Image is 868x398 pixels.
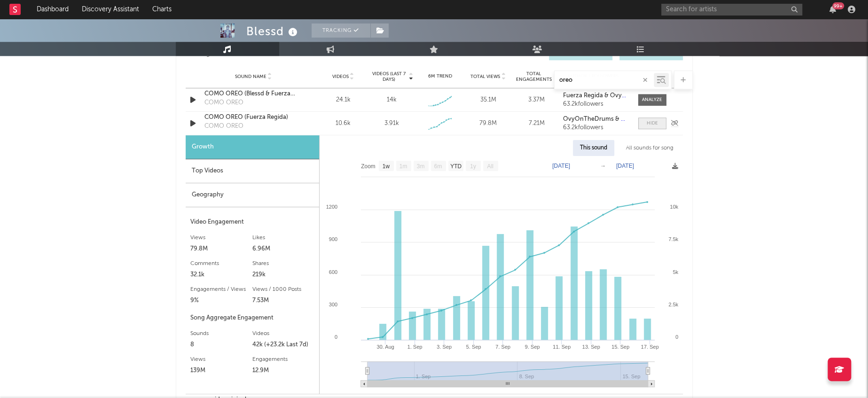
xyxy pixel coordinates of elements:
text: 0 [334,334,337,340]
text: 2.5k [668,302,678,307]
div: Sounds [190,328,252,339]
div: 12.9M [252,365,314,376]
div: Top Videos [186,159,319,183]
div: 139M [190,365,252,376]
a: COMO OREO (Blessd & Fuerza Regida) [204,89,303,99]
text: 5. Sep [466,344,481,350]
div: Engagements / Views [190,284,252,295]
div: 79.8M [466,119,510,128]
div: 7.21M [515,119,558,128]
div: Videos [252,328,314,339]
div: 35.1M [466,95,510,105]
text: 300 [328,302,337,307]
text: 9. Sep [524,344,540,350]
a: COMO OREO (Fuerza Regida) [204,113,303,122]
strong: Fuerza Regida & OvyOnTheDrums & Blessd [563,93,686,99]
text: 1w [382,163,390,170]
div: 219k [252,269,314,281]
div: Views [190,354,252,365]
div: 79.8M [190,243,252,255]
strong: OvyOnTheDrums & Blessd & Fuerza Regida [563,116,686,122]
div: 10.6k [321,119,365,128]
div: This sound [573,140,614,156]
text: 7. Sep [495,344,510,350]
text: 1. Sep [407,344,422,350]
text: 17. Sep [641,344,658,350]
text: 7.5k [668,236,678,242]
button: 99+ [829,6,836,13]
text: YTD [450,163,461,170]
div: Views [190,232,252,243]
text: 3. Sep [437,344,452,350]
div: Video Engagement [190,217,314,228]
div: Shares [252,258,314,269]
div: 32.1k [190,269,252,281]
div: Likes [252,232,314,243]
text: 1200 [326,204,337,210]
div: 7.53M [252,295,314,306]
text: 15. Sep [611,344,629,350]
div: Comments [190,258,252,269]
div: Growth [186,135,319,159]
text: 5k [673,269,678,275]
text: [DATE] [552,163,570,169]
text: 600 [328,269,337,275]
text: 3m [416,163,424,170]
div: Song Aggregate Engagement [190,312,314,324]
div: 14k [386,95,396,105]
text: [DATE] [616,163,634,169]
div: 63.2k followers [563,101,628,108]
button: Tracking [312,23,370,38]
div: 9% [190,295,252,306]
div: 42k (+23.2k Last 7d) [252,339,314,351]
text: 13. Sep [582,344,600,350]
text: All [487,163,493,170]
div: Geography [186,183,319,207]
text: 1y [470,163,476,170]
div: 63.2k followers [563,125,628,131]
div: 6.96M [252,243,314,255]
text: 30. Aug [376,344,394,350]
div: 24.1k [321,95,365,105]
a: Fuerza Regida & OvyOnTheDrums & Blessd [563,93,628,99]
div: Views / 1000 Posts [252,284,314,295]
text: 0 [675,334,678,340]
text: 900 [328,236,337,242]
div: All sounds for song [619,140,680,156]
text: 1m [399,163,407,170]
text: 6m [434,163,442,170]
div: COMO OREO [204,122,243,131]
div: COMO OREO [204,98,243,108]
text: → [600,163,606,169]
div: 3.37M [515,95,558,105]
div: Engagements [252,354,314,365]
div: 3.91k [384,119,399,128]
a: OvyOnTheDrums & Blessd & Fuerza Regida [563,116,628,123]
text: 11. Sep [553,344,571,350]
div: 8 [190,339,252,351]
text: 10k [670,204,678,210]
input: Search for artists [661,4,802,16]
div: 99 + [832,2,844,9]
input: Search by song name or URL [555,77,654,84]
text: Zoom [361,163,375,170]
div: Blessd [246,23,300,39]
